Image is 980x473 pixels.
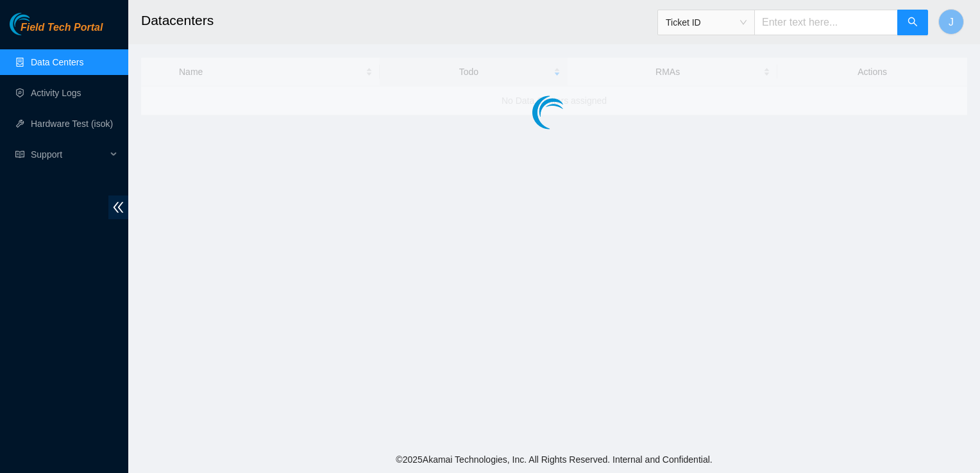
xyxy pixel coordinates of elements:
[666,13,747,32] span: Ticket ID
[897,10,928,35] button: search
[31,88,81,98] a: Activity Logs
[908,17,918,29] span: search
[938,9,964,35] button: J
[31,57,83,67] a: Data Centers
[31,142,106,167] span: Support
[15,150,24,159] span: read
[754,10,898,35] input: Enter text here...
[949,14,954,30] span: J
[21,22,103,34] span: Field Tech Portal
[128,446,980,473] footer: © 2025 Akamai Technologies, Inc. All Rights Reserved. Internal and Confidential.
[10,13,65,35] img: Akamai Technologies
[10,23,103,40] a: Akamai TechnologiesField Tech Portal
[108,195,128,219] span: double-left
[31,119,113,129] a: Hardware Test (isok)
